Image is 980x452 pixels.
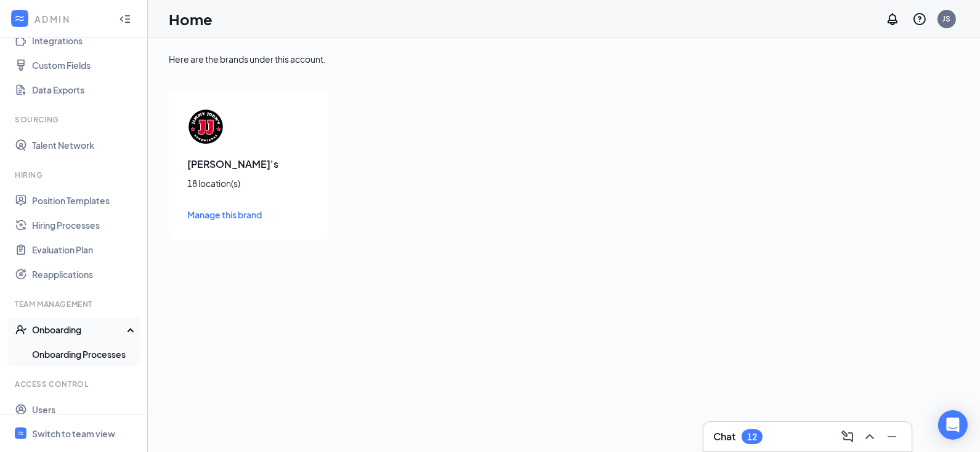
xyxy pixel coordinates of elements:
a: Position Templates [32,188,137,213]
svg: ChevronUp [862,429,877,444]
svg: WorkstreamLogo [14,12,26,25]
button: ComposeMessage [838,427,857,446]
div: ADMIN [34,13,108,25]
svg: ComposeMessage [840,429,855,444]
div: Open Intercom Messenger [938,410,968,440]
div: Team Management [15,299,135,309]
h3: Chat [713,430,735,443]
svg: WorkstreamLogo [17,429,25,437]
div: Onboarding [32,323,127,336]
a: Manage this brand [187,208,310,221]
div: 12 [747,432,757,442]
a: Evaluation Plan [32,237,137,262]
a: Hiring Processes [32,213,137,237]
a: Onboarding Processes [32,342,137,367]
div: Here are the brands under this account. [169,53,959,65]
div: Sourcing [15,114,135,125]
img: Jimmy John's logo [187,108,224,145]
button: ChevronUp [860,427,880,446]
span: Manage this brand [187,209,262,220]
a: Reapplications [32,262,137,287]
svg: QuestionInfo [912,12,927,26]
a: Users [32,397,137,422]
div: Hiring [15,170,135,180]
svg: Collapse [119,13,131,25]
a: Data Exports [32,77,137,102]
svg: Minimize [885,429,899,444]
div: Switch to team view [32,427,115,440]
svg: Notifications [885,12,900,26]
a: Talent Network [32,133,137,157]
div: Access control [15,379,135,389]
h3: [PERSON_NAME]'s [187,157,310,171]
a: Integrations [32,28,137,53]
a: Custom Fields [32,53,137,77]
div: JS [943,14,951,24]
h1: Home [169,9,213,30]
button: Minimize [882,427,902,446]
div: 18 location(s) [187,177,310,189]
svg: UserCheck [15,323,27,336]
